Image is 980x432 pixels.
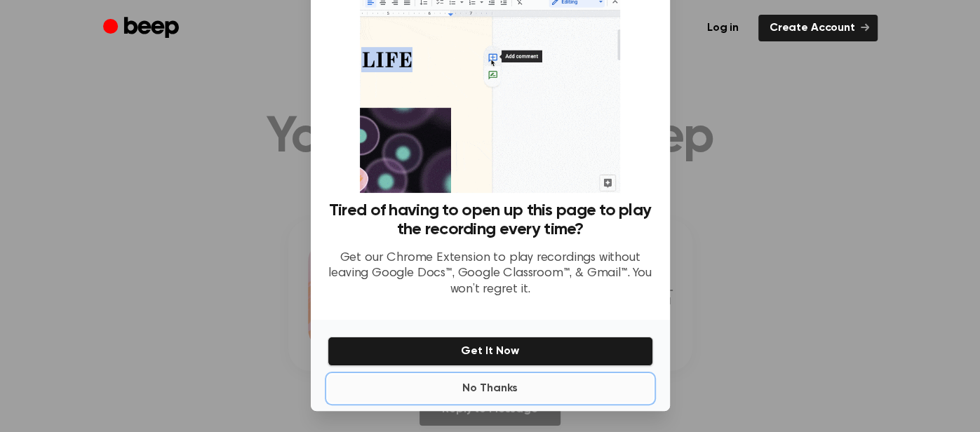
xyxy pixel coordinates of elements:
h3: Tired of having to open up this page to play the recording every time? [328,201,653,239]
p: Get our Chrome Extension to play recordings without leaving Google Docs™, Google Classroom™, & Gm... [328,250,653,298]
a: Beep [103,15,182,42]
button: No Thanks [328,374,653,403]
button: Get It Now [328,337,653,366]
a: Create Account [758,15,878,41]
a: Log in [696,15,750,41]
